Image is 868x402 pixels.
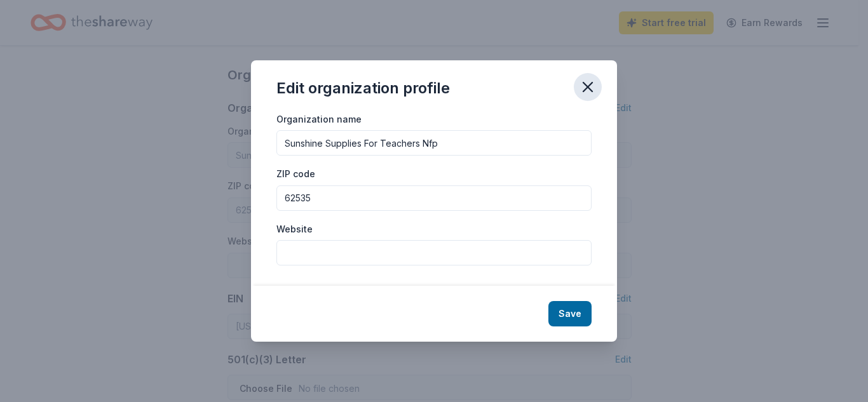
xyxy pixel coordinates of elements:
[548,301,592,326] button: Save
[276,78,450,98] div: Edit organization profile
[276,113,362,126] label: Organization name
[276,168,315,180] label: ZIP code
[276,223,313,236] label: Website
[276,185,592,211] input: 12345 (U.S. only)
